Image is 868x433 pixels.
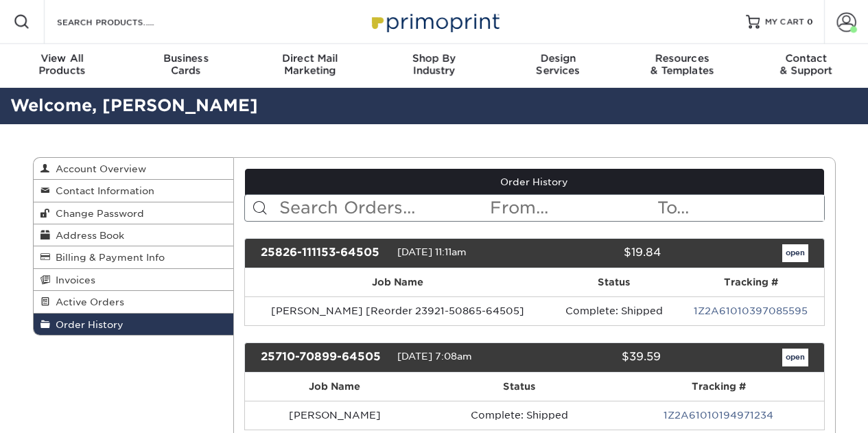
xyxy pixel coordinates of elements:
[50,230,124,241] span: Address Book
[496,52,620,77] div: Services
[124,52,248,77] div: Cards
[620,52,744,77] div: & Templates
[245,401,425,430] td: [PERSON_NAME]
[678,268,824,296] th: Tracking #
[664,410,773,421] a: 1Z2A61010194971234
[496,44,620,88] a: DesignServices
[245,296,550,325] td: [PERSON_NAME] [Reorder 23921-50865-64505]
[124,44,248,88] a: BusinessCards
[250,349,397,366] div: 25710-70899-64505
[550,268,677,296] th: Status
[50,274,95,285] span: Invoices
[372,52,496,77] div: Industry
[765,16,804,28] span: MY CART
[50,208,144,219] span: Change Password
[807,17,813,27] span: 0
[744,52,868,65] span: Contact
[372,44,496,88] a: Shop ByIndustry
[550,296,677,325] td: Complete: Shipped
[34,224,234,246] a: Address Book
[34,180,234,202] a: Contact Information
[245,169,824,195] a: Order History
[620,44,744,88] a: Resources& Templates
[278,195,489,221] input: Search Orders...
[425,401,613,430] td: Complete: Shipped
[425,373,613,401] th: Status
[250,244,397,262] div: 25826-111153-64505
[397,246,467,257] span: [DATE] 11:11am
[489,195,656,221] input: From...
[782,244,808,262] a: open
[694,305,808,316] a: 1Z2A61010397085595
[34,314,234,335] a: Order History
[744,44,868,88] a: Contact& Support
[656,195,823,221] input: To...
[50,252,165,263] span: Billing & Payment Info
[524,349,671,366] div: $39.59
[744,52,868,77] div: & Support
[782,349,808,366] a: open
[124,52,248,65] span: Business
[397,351,472,362] span: [DATE] 7:08am
[366,7,503,36] img: Primoprint
[50,319,124,330] span: Order History
[248,52,372,65] span: Direct Mail
[248,44,372,88] a: Direct MailMarketing
[34,202,234,224] a: Change Password
[245,268,550,296] th: Job Name
[34,269,234,291] a: Invoices
[50,296,124,307] span: Active Orders
[524,244,671,262] div: $19.84
[50,185,154,196] span: Contact Information
[245,373,425,401] th: Job Name
[50,163,146,174] span: Account Overview
[34,291,234,313] a: Active Orders
[620,52,744,65] span: Resources
[613,373,823,401] th: Tracking #
[34,246,234,268] a: Billing & Payment Info
[496,52,620,65] span: Design
[56,14,189,30] input: SEARCH PRODUCTS.....
[34,158,234,180] a: Account Overview
[372,52,496,65] span: Shop By
[248,52,372,77] div: Marketing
